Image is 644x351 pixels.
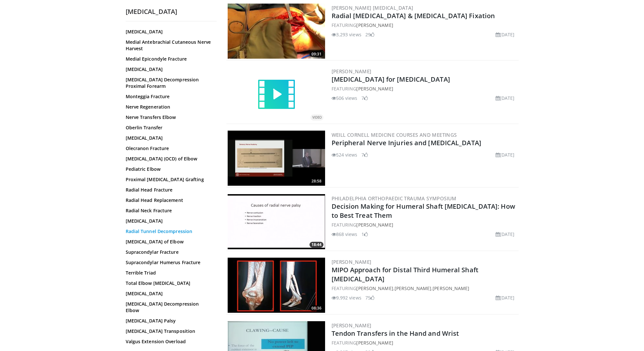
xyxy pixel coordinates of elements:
a: [MEDICAL_DATA] (OCD) of Elbow [126,156,213,162]
a: [MEDICAL_DATA] of Elbow [126,239,213,245]
a: [PERSON_NAME] [332,68,372,75]
li: 524 views [332,151,358,158]
a: [MEDICAL_DATA] [126,290,213,297]
a: 09:31 [228,4,325,59]
li: 3,293 views [332,31,361,38]
a: Supracondylar Fracture [126,249,213,255]
a: Philadelphia Orthopaedic Trauma Symposium [332,195,457,202]
a: [PERSON_NAME] [356,22,393,28]
li: [DATE] [496,31,515,38]
li: 29 [365,31,374,38]
li: [DATE] [496,294,515,301]
a: [PERSON_NAME] [433,285,469,291]
li: 7 [361,95,368,101]
a: Pediatric Elbow [126,166,213,172]
a: [MEDICAL_DATA] [126,29,213,35]
a: Radial Head Fracture [126,187,213,193]
a: VIDEO [228,75,325,114]
li: 868 views [332,231,358,238]
a: [PERSON_NAME] [332,322,372,329]
a: Nerve Regeneration [126,104,213,110]
div: FEATURING [332,22,517,29]
li: 75 [365,294,374,301]
a: Terrible Triad [126,270,213,276]
h2: [MEDICAL_DATA] [126,7,217,16]
a: Radial Head Replacement [126,197,213,204]
a: Decision Making for Humeral Shaft [MEDICAL_DATA]: How to Best Treat Them [332,202,515,220]
a: [MEDICAL_DATA] Decompression Elbow [126,301,213,314]
span: 28:58 [309,178,323,184]
a: Total Elbow [MEDICAL_DATA] [126,280,213,287]
img: 838270cd-de1f-41bc-afe0-cdcc79ab6a28.300x170_q85_crop-smart_upscale.jpg [228,194,325,249]
a: 18:44 [228,194,325,249]
a: Monteggia Fracture [126,93,213,100]
a: [PERSON_NAME] [332,259,372,265]
a: Peripheral Nerve Injuries and [MEDICAL_DATA] [332,138,481,147]
span: 08:36 [309,305,323,311]
a: [PERSON_NAME] [356,285,393,291]
a: Oberlin Transfer [126,124,213,131]
li: 506 views [332,95,358,101]
a: [MEDICAL_DATA] [126,218,213,224]
a: [PERSON_NAME] [MEDICAL_DATA] [332,5,413,11]
span: 18:44 [309,242,323,248]
a: Nerve Transfers Elbow [126,114,213,121]
a: [MEDICAL_DATA] Transposition [126,328,213,334]
a: [MEDICAL_DATA] for [MEDICAL_DATA] [332,75,450,84]
a: [PERSON_NAME] [356,340,393,346]
a: [PERSON_NAME] [395,285,431,291]
small: VIDEO [312,115,322,120]
img: d4887ced-d35b-41c5-9c01-de8d228990de.300x170_q85_crop-smart_upscale.jpg [228,258,325,313]
a: Medial Epicondyle Fracture [126,56,213,62]
a: [PERSON_NAME] [356,86,393,92]
div: FEATURING [332,221,517,228]
img: db882592-04bd-4a81-872c-9c1703f0928d.300x170_q85_crop-smart_upscale.jpg [228,131,325,186]
a: [PERSON_NAME] [356,222,393,228]
a: MIPO Approach for Distal Third Humeral Shaft [MEDICAL_DATA] [332,265,478,283]
a: Radial Neck Fracture [126,207,213,214]
li: [DATE] [496,95,515,101]
a: [MEDICAL_DATA] Decompression Proximal Forearm [126,76,213,89]
a: [MEDICAL_DATA] [126,66,213,73]
img: video.svg [257,75,296,114]
li: [DATE] [496,231,515,238]
a: 08:36 [228,258,325,313]
a: Radial [MEDICAL_DATA] & [MEDICAL_DATA] Fixation [332,11,495,20]
a: 28:58 [228,131,325,186]
a: Radial Tunnel Decompression [126,228,213,235]
a: Weill Cornell Medicine Courses and Meetings [332,132,457,138]
a: Tendon Transfers in the Hand and Wrist [332,329,459,338]
a: Proximal [MEDICAL_DATA] Grafting [126,176,213,183]
div: FEATURING [332,85,517,92]
img: 1a029523-c5b6-47f9-a6c2-d5a8f7fe52af.300x170_q85_crop-smart_upscale.jpg [228,4,325,59]
a: Supracondylar Humerus Fracture [126,259,213,266]
li: 9,992 views [332,294,361,301]
a: Valgus Extension Overload [126,338,213,345]
div: FEATURING , , [332,285,517,292]
a: Medial Antebrachial Cutaneous Nerve Harvest [126,39,213,52]
li: 7 [361,151,368,158]
a: [MEDICAL_DATA] Palsy [126,318,213,324]
li: [DATE] [496,151,515,158]
div: FEATURING [332,339,517,346]
li: 1 [361,231,368,238]
span: 09:31 [309,51,323,57]
a: Olecranon Fracture [126,145,213,152]
a: [MEDICAL_DATA] [126,135,213,141]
